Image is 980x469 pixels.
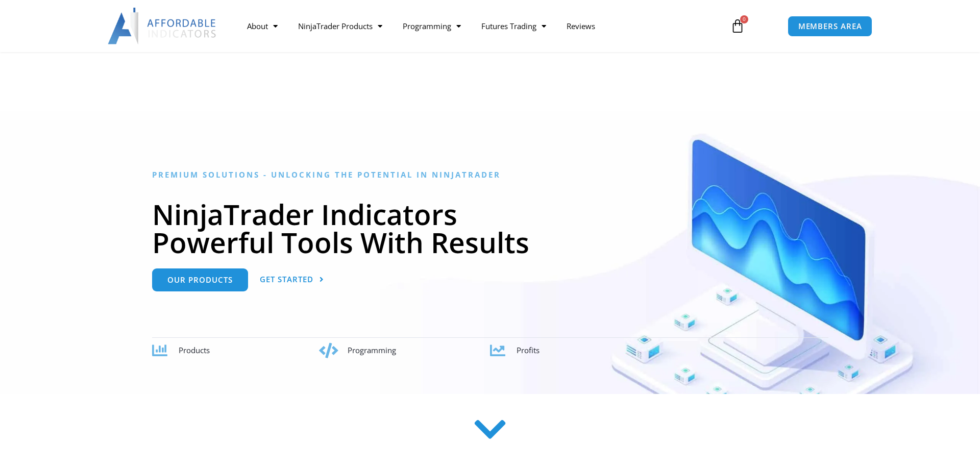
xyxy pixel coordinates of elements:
[288,14,393,38] a: NinjaTrader Products
[237,14,719,38] nav: Menu
[393,14,471,38] a: Programming
[152,200,828,256] h1: NinjaTrader Indicators Powerful Tools With Results
[517,345,540,355] span: Profits
[740,15,748,23] span: 0
[108,8,217,44] img: LogoAI | Affordable Indicators – NinjaTrader
[715,11,760,41] a: 0
[788,16,873,37] a: MEMBERS AREA
[471,14,556,38] a: Futures Trading
[798,22,862,30] span: MEMBERS AREA
[152,170,828,180] h6: Premium Solutions - Unlocking the Potential in NinjaTrader
[167,276,233,284] span: Our Products
[556,14,605,38] a: Reviews
[348,345,396,355] span: Programming
[260,276,313,283] span: Get Started
[237,14,288,38] a: About
[260,268,324,291] a: Get Started
[179,345,210,355] span: Products
[152,268,248,291] a: Our Products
